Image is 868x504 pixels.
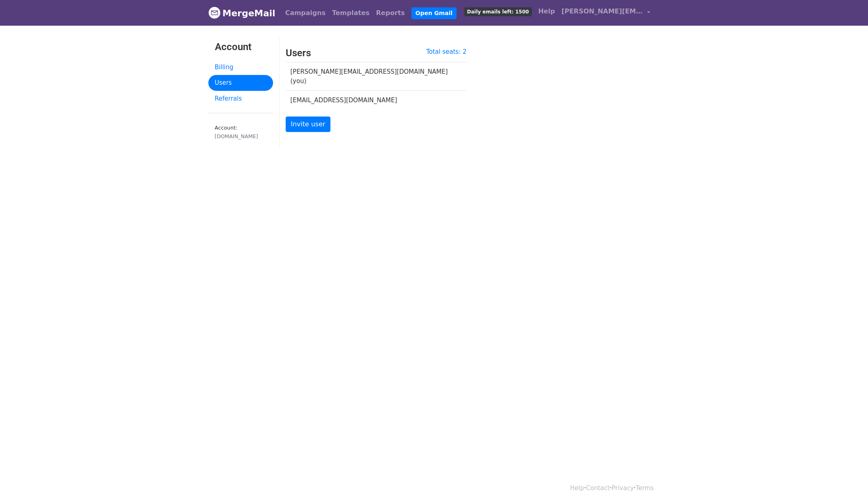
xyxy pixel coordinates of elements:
[208,91,273,107] a: Referrals
[329,5,373,21] a: Templates
[215,132,267,140] div: [DOMAIN_NAME]
[636,484,654,492] a: Terms
[570,484,584,492] a: Help
[558,3,654,22] a: [PERSON_NAME][EMAIL_ADDRESS][DOMAIN_NAME]
[373,5,408,21] a: Reports
[426,48,466,55] a: Total seats: 2
[208,75,273,91] a: Users
[286,117,331,132] a: Invite user
[464,7,532,16] span: Daily emails left: 1500
[286,91,457,110] td: [EMAIL_ADDRESS][DOMAIN_NAME]
[586,484,610,492] a: Contact
[282,5,329,21] a: Campaigns
[208,7,221,19] img: MergeMail logo
[286,62,457,91] td: [PERSON_NAME][EMAIL_ADDRESS][DOMAIN_NAME] (you)
[215,41,267,53] h3: Account
[411,7,457,19] a: Open Gmail
[562,7,643,16] span: [PERSON_NAME][EMAIL_ADDRESS][DOMAIN_NAME]
[208,4,275,22] a: MergeMail
[208,59,273,75] a: Billing
[535,3,558,20] a: Help
[286,47,467,59] h3: Users
[461,3,535,20] a: Daily emails left: 1500
[215,125,267,140] small: Account:
[612,484,634,492] a: Privacy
